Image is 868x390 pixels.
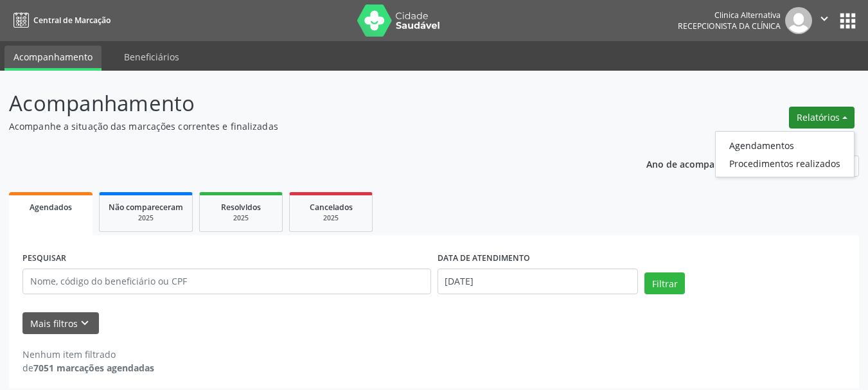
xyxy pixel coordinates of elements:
[438,269,639,294] input: Selecione um intervalo
[30,202,72,213] span: Agendados
[9,10,111,31] a: Central de Marcação
[715,131,855,177] ul: Relatórios
[109,202,183,213] span: Não compareceram
[22,269,431,294] input: Nome, código do beneficiário ou CPF
[789,107,855,129] button: Relatórios
[678,10,781,21] div: Clinica Alternativa
[209,213,273,223] div: 2025
[33,15,111,26] span: Central de Marcação
[837,10,859,32] button: apps
[115,46,188,68] a: Beneficiários
[22,312,99,335] button: Mais filtroskeyboard_arrow_down
[812,7,837,34] button: 
[78,316,92,330] i: keyboard_arrow_down
[22,361,154,375] div: de
[817,12,831,26] i: 
[438,249,530,269] label: DATA DE ATENDIMENTO
[299,213,363,223] div: 2025
[644,272,685,294] button: Filtrar
[22,249,66,269] label: PESQUISAR
[9,87,604,120] p: Acompanhamento
[22,348,154,361] div: Nenhum item filtrado
[646,155,760,172] p: Ano de acompanhamento
[109,213,183,223] div: 2025
[221,202,261,213] span: Resolvidos
[716,136,854,154] a: Agendamentos
[4,46,102,71] a: Acompanhamento
[678,21,781,31] span: Recepcionista da clínica
[33,362,154,374] strong: 7051 marcações agendadas
[785,7,812,34] img: img
[310,202,353,213] span: Cancelados
[9,120,604,133] p: Acompanhe a situação das marcações correntes e finalizadas
[716,154,854,172] a: Procedimentos realizados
